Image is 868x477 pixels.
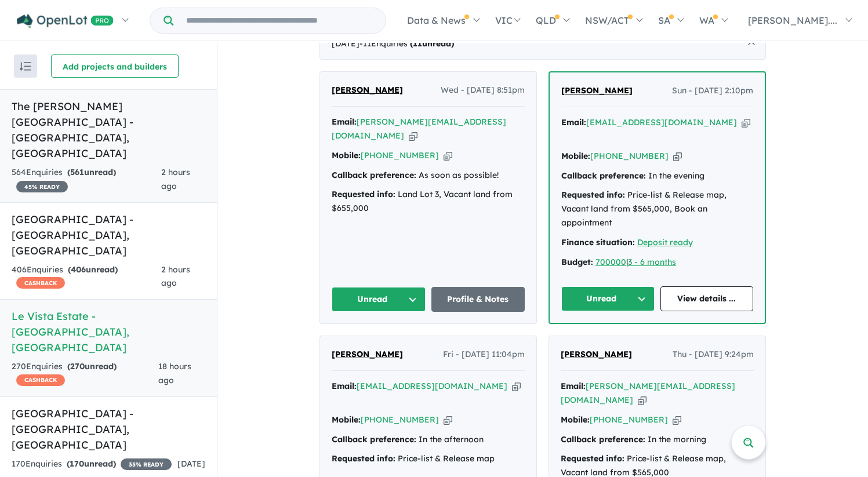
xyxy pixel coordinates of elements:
div: In the evening [561,169,753,183]
a: [PHONE_NUMBER] [361,414,439,425]
img: sort.svg [20,62,31,71]
button: Copy [444,150,452,162]
button: Copy [444,414,452,426]
div: Price-list & Release map [332,452,525,466]
span: 45 % READY [16,181,68,192]
a: 3 - 6 months [628,257,676,267]
div: 170 Enquir ies [12,457,172,471]
h5: [GEOGRAPHIC_DATA] - [GEOGRAPHIC_DATA] , [GEOGRAPHIC_DATA] [12,212,205,258]
div: [DATE] [319,28,766,60]
strong: Mobile: [332,150,361,161]
a: [PERSON_NAME][EMAIL_ADDRESS][DOMAIN_NAME] [332,116,506,141]
strong: Email: [332,116,357,127]
strong: ( unread) [67,361,117,372]
div: In the morning [561,433,754,447]
button: Copy [512,380,521,392]
span: 11 [413,38,422,49]
strong: Requested info: [332,189,395,199]
div: | [561,256,753,270]
h5: [GEOGRAPHIC_DATA] - [GEOGRAPHIC_DATA] , [GEOGRAPHIC_DATA] [12,406,205,453]
strong: Budget: [561,257,593,267]
div: 564 Enquir ies [12,166,161,194]
input: Try estate name, suburb, builder or developer [176,8,383,33]
button: Copy [673,414,681,426]
h5: The [PERSON_NAME][GEOGRAPHIC_DATA] - [GEOGRAPHIC_DATA] , [GEOGRAPHIC_DATA] [12,99,205,161]
img: Openlot PRO Logo White [17,14,114,28]
strong: Mobile: [332,414,361,425]
strong: Callback preference: [332,434,416,445]
span: 170 [70,458,84,469]
strong: Requested info: [332,453,395,464]
h5: Le Vista Estate - [GEOGRAPHIC_DATA] , [GEOGRAPHIC_DATA] [12,308,205,355]
a: [PERSON_NAME] [561,348,632,362]
button: Copy [638,394,647,406]
a: [PERSON_NAME] [561,84,633,98]
div: In the afternoon [332,433,525,447]
span: 2 hours ago [161,264,190,289]
a: [PERSON_NAME][EMAIL_ADDRESS][DOMAIN_NAME] [561,381,735,405]
span: 18 hours ago [158,361,191,385]
strong: Email: [561,381,586,391]
a: Deposit ready [637,237,693,247]
div: Land Lot 3, Vacant land from $655,000 [332,188,525,216]
span: Wed - [DATE] 8:51pm [441,83,525,97]
button: Copy [742,116,750,129]
div: Price-list & Release map, Vacant land from $565,000, Book an appointment [561,188,753,230]
span: Thu - [DATE] 9:24pm [673,348,754,362]
button: Copy [409,130,417,142]
a: [EMAIL_ADDRESS][DOMAIN_NAME] [586,117,737,128]
a: View details ... [660,286,754,311]
span: 561 [70,167,84,177]
a: [PERSON_NAME] [332,83,403,97]
span: [PERSON_NAME] [561,85,633,96]
strong: Email: [561,117,586,128]
div: As soon as possible! [332,169,525,183]
button: Copy [673,150,682,162]
span: CASHBACK [16,374,65,386]
strong: Callback preference: [561,170,646,181]
button: Add projects and builders [51,54,179,78]
a: [PERSON_NAME] [332,348,403,362]
strong: ( unread) [67,167,116,177]
a: [PHONE_NUMBER] [590,414,668,425]
a: [PHONE_NUMBER] [590,151,669,161]
strong: Requested info: [561,190,625,200]
a: [EMAIL_ADDRESS][DOMAIN_NAME] [357,381,507,391]
div: 406 Enquir ies [12,263,161,291]
a: Profile & Notes [431,287,525,312]
span: 270 [70,361,85,372]
strong: Finance situation: [561,237,635,247]
strong: Callback preference: [332,170,416,180]
strong: Requested info: [561,453,624,464]
strong: Mobile: [561,151,590,161]
strong: Mobile: [561,414,590,425]
span: [DATE] [177,458,205,469]
span: 2 hours ago [161,167,190,191]
span: 35 % READY [121,458,172,470]
div: 270 Enquir ies [12,360,158,388]
span: 406 [71,264,86,275]
strong: Callback preference: [561,434,645,445]
a: 700000 [595,257,626,267]
a: [PHONE_NUMBER] [361,150,439,161]
span: [PERSON_NAME] [332,349,403,359]
button: Unread [561,286,655,311]
span: [PERSON_NAME].... [748,14,837,26]
strong: ( unread) [67,458,116,469]
span: CASHBACK [16,277,65,289]
span: Sun - [DATE] 2:10pm [672,84,753,98]
strong: ( unread) [68,264,118,275]
span: - 11 Enquir ies [359,38,454,49]
span: Fri - [DATE] 11:04pm [443,348,525,362]
button: Unread [332,287,426,312]
strong: ( unread) [410,38,454,49]
strong: Email: [332,381,357,391]
span: [PERSON_NAME] [561,349,632,359]
span: [PERSON_NAME] [332,85,403,95]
